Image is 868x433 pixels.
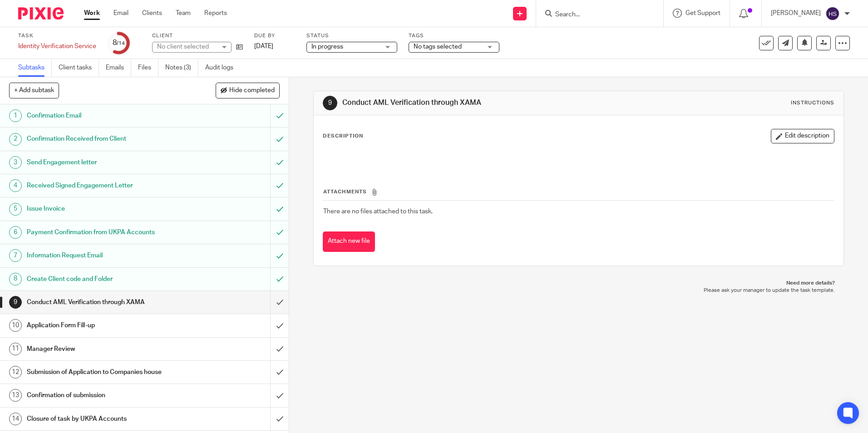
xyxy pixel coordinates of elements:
div: 6 [9,226,22,239]
p: Need more details? [322,280,834,287]
input: Search [554,11,636,19]
span: Get Support [686,10,720,16]
h1: Confirmation Received from Client [27,132,183,146]
label: Tags [409,32,499,39]
h1: Manager Review [27,342,183,356]
span: Attachments [323,189,367,194]
label: Task [18,32,96,39]
div: 7 [9,249,22,262]
div: 9 [323,96,337,110]
div: 8 [9,273,22,285]
div: 13 [9,389,22,402]
a: Subtasks [18,59,52,77]
h1: Submission of Application to Companies house [27,365,183,379]
h1: Send Engagement letter [27,156,183,169]
h1: Confirmation Email [27,109,183,123]
a: Team [176,9,191,18]
div: 5 [9,203,22,216]
h1: Payment Confirmation from UKPA Accounts [27,226,183,239]
div: 11 [9,343,22,355]
button: + Add subtask [9,83,59,98]
a: Email [113,9,128,18]
p: Please ask your manager to update the task template. [322,287,834,294]
button: Hide completed [216,83,280,98]
span: [DATE] [254,43,273,49]
div: 14 [9,413,22,425]
span: Hide completed [229,87,275,94]
a: Clients [142,9,162,18]
div: 1 [9,109,22,122]
div: Instructions [791,99,834,107]
div: 12 [9,366,22,379]
img: svg%3E [825,6,840,21]
h1: Received Signed Engagement Letter [27,179,183,192]
span: In progress [311,44,343,50]
div: Identity Verification Service [18,42,96,51]
h1: Issue Invoice [27,202,183,216]
button: Edit description [771,129,834,143]
p: Description [323,133,363,140]
label: Due by [254,32,295,39]
a: Notes (3) [165,59,198,77]
p: [PERSON_NAME] [771,9,821,18]
a: Reports [204,9,227,18]
a: Client tasks [59,59,99,77]
small: /14 [117,41,125,46]
h1: Confirmation of submission [27,389,183,402]
h1: Create Client code and Folder [27,272,183,286]
div: 3 [9,156,22,169]
div: 8 [113,38,125,48]
h1: Conduct AML Verification through XAMA [342,98,598,108]
img: Pixie [18,7,64,20]
div: 2 [9,133,22,146]
h1: Information Request Email [27,249,183,262]
a: Files [138,59,158,77]
label: Client [152,32,243,39]
h1: Application Form Fill-up [27,319,183,332]
div: No client selected [157,42,216,51]
a: Work [84,9,100,18]
span: There are no files attached to this task. [323,208,433,215]
div: 9 [9,296,22,309]
label: Status [306,32,397,39]
div: 10 [9,319,22,332]
h1: Conduct AML Verification through XAMA [27,295,183,309]
div: 4 [9,179,22,192]
a: Emails [106,59,131,77]
h1: Closure of task by UKPA Accounts [27,412,183,426]
button: Attach new file [323,231,375,252]
span: No tags selected [414,44,462,50]
a: Audit logs [205,59,240,77]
